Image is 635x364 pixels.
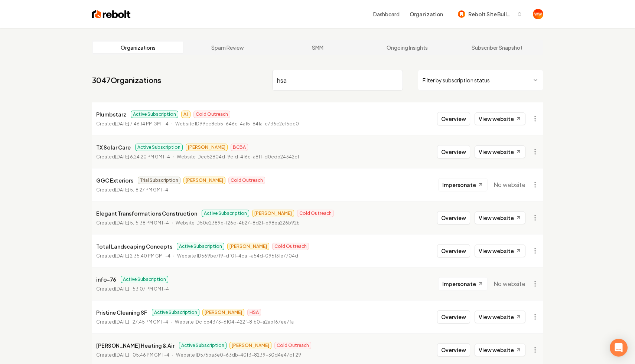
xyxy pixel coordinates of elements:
p: Created [96,153,170,161]
p: Pristine Cleaning SF [96,308,147,317]
img: Rebolt Logo [92,9,131,19]
time: [DATE] 6:24:20 PM GMT-4 [115,154,170,160]
span: [PERSON_NAME] [252,210,294,217]
time: [DATE] 5:15:38 PM GMT-4 [115,220,169,226]
time: [DATE] 7:46:14 PM GMT-4 [115,121,169,127]
span: Trial Subscription [138,177,180,184]
p: Created [96,219,169,227]
span: [PERSON_NAME] [183,177,225,184]
p: GGC Exteriors [96,176,133,185]
p: Elegant Transformations Construction [96,209,197,218]
button: Impersonate [438,277,488,291]
button: Overview [437,244,470,258]
p: Website ID 569be719-df01-4ca1-a54d-096131e7704d [177,252,298,260]
span: Active Subscription [179,342,227,349]
p: Website ID 99cc8cb5-646c-4a15-841a-c736c2c15dc0 [175,120,299,128]
span: Cold Outreach [272,243,309,250]
p: Created [96,186,168,194]
img: Rebolt Site Builder [458,10,465,18]
button: Organization [405,7,447,21]
a: View website [475,311,525,323]
span: No website [494,180,525,189]
span: Active Subscription [131,111,178,118]
a: Subscriber Snapshot [452,42,542,53]
time: [DATE] 1:53:07 PM GMT-4 [115,286,169,292]
p: [PERSON_NAME] Heating & Air [96,341,175,350]
p: Created [96,285,169,293]
p: info-76 [96,275,116,284]
span: Cold Outreach [274,342,311,349]
p: Website ID 50e2389b-f26d-4b27-8d21-b98ea226b92b [176,219,300,227]
span: BCBA [231,144,248,151]
button: Overview [437,145,470,158]
a: Spam Review [183,42,273,53]
button: Open user button [533,9,543,19]
a: View website [475,112,525,125]
span: HSA [247,309,261,316]
a: View website [475,344,525,356]
time: [DATE] 1:05:46 PM GMT-4 [115,352,169,358]
span: Cold Outreach [193,111,230,118]
input: Search by name or ID [272,70,403,91]
a: 3047Organizations [92,75,161,85]
time: [DATE] 1:27:45 PM GMT-4 [115,319,168,325]
p: Created [96,318,168,326]
a: View website [475,211,525,224]
span: [PERSON_NAME] [229,342,271,349]
span: Impersonate [442,181,476,188]
p: Website ID ec52804d-9e1d-416c-a8f1-d0edb24342c1 [177,153,299,161]
span: Cold Outreach [228,177,265,184]
div: Open Intercom Messenger [610,339,628,357]
span: Active Subscription [177,243,224,250]
time: [DATE] 5:18:27 PM GMT-4 [115,187,168,193]
p: Created [96,120,169,128]
button: Overview [437,343,470,357]
p: TX Solar Care [96,143,131,152]
button: Overview [437,310,470,324]
p: Total Landscaping Concepts [96,242,172,251]
p: Website ID 576ba3e0-63db-40f3-8239-30d4e47d1129 [176,351,301,359]
span: [PERSON_NAME] [227,243,269,250]
a: View website [475,145,525,158]
span: Active Subscription [202,210,249,217]
a: Ongoing Insights [362,42,452,53]
span: Active Subscription [121,276,168,283]
button: Overview [437,211,470,224]
button: Impersonate [438,178,488,191]
span: No website [494,279,525,288]
button: Overview [437,112,470,125]
span: Impersonate [442,280,476,288]
span: [PERSON_NAME] [202,309,244,316]
p: Created [96,252,170,260]
span: Rebolt Site Builder [468,10,514,18]
span: Cold Outreach [297,210,334,217]
span: Active Subscription [135,144,183,151]
img: Will Wallace [533,9,543,19]
a: Organizations [93,42,183,53]
span: AJ [181,111,190,118]
a: View website [475,245,525,257]
a: Dashboard [373,10,399,18]
p: Created [96,351,169,359]
a: SMM [273,42,362,53]
p: Website ID c1cb4373-6104-422f-81b0-a2abf67ee7fa [175,318,294,326]
p: Plumbstarz [96,110,126,119]
span: [PERSON_NAME] [186,144,228,151]
time: [DATE] 2:35:40 PM GMT-4 [115,253,170,259]
span: Active Subscription [152,309,199,316]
